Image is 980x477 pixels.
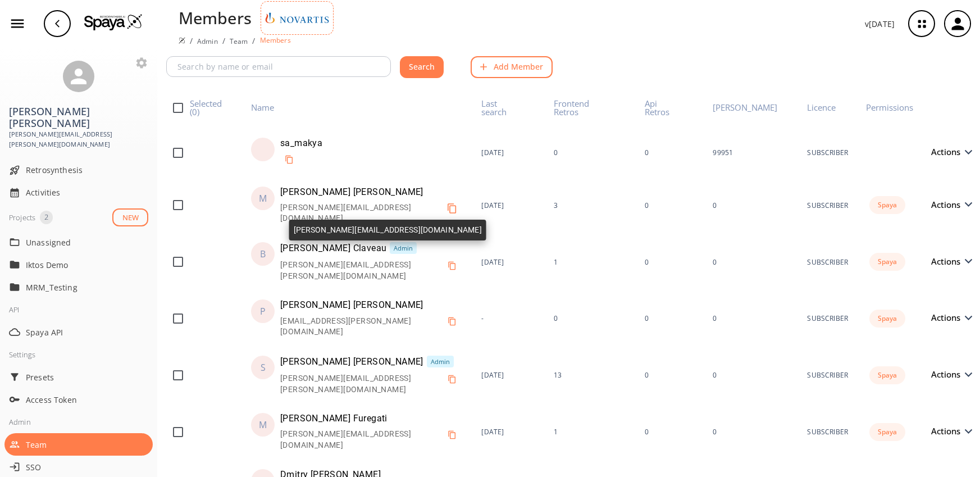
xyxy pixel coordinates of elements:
[4,253,153,276] div: Iktos Demo
[866,103,913,112] div: Permissions
[869,423,905,441] div: Spaya
[798,129,857,178] td: SUBSCRIBER
[4,321,153,343] div: Spaya API
[931,314,966,322] span: Actions
[713,103,777,112] div: [PERSON_NAME]
[179,37,185,44] img: Spaya logo
[9,211,35,224] div: Projects
[472,347,544,404] td: [DATE]
[865,18,895,30] p: v [DATE]
[545,290,636,346] td: 0
[636,290,704,346] td: 0
[26,326,148,338] span: Spaya API
[280,357,423,366] div: [PERSON_NAME] [PERSON_NAME]
[427,356,454,367] div: Admin
[545,129,636,178] td: 0
[252,35,255,47] li: /
[280,139,322,148] div: sa_makya
[9,106,148,129] h3: [PERSON_NAME] [PERSON_NAME]
[26,439,148,451] span: Team
[280,316,443,338] div: [EMAIL_ADDRESS][PERSON_NAME][DOMAIN_NAME]
[170,56,391,77] input: Search by name or email
[400,56,444,78] button: Search
[636,347,704,404] td: 0
[443,257,461,275] button: Copy to clipboard
[4,159,153,181] div: Retrosynthesis
[636,404,704,460] td: 0
[704,347,798,404] td: 0
[280,244,386,253] div: [PERSON_NAME] Claveau
[443,312,461,330] button: Copy to clipboard
[259,420,267,429] div: M
[471,56,553,78] button: Add Member
[545,347,636,404] td: 13
[280,188,423,197] div: [PERSON_NAME] [PERSON_NAME]
[9,129,148,150] span: [PERSON_NAME][EMAIL_ADDRESS][PERSON_NAME][DOMAIN_NAME]
[260,35,291,45] p: Members
[645,99,683,116] div: Api Retros
[472,404,544,460] td: [DATE]
[260,307,266,316] div: P
[636,178,704,233] td: 0
[441,197,463,219] button: Copy to clipboard
[704,129,798,178] td: 99951
[545,233,636,290] td: 1
[545,178,636,233] td: 3
[197,37,218,46] a: Admin
[481,99,523,116] div: Last search
[26,461,148,473] span: SSO
[931,148,966,156] span: Actions
[190,35,193,47] li: /
[112,208,148,227] button: NEW
[472,129,544,178] td: [DATE]
[4,276,153,298] div: MRM_Testing
[704,233,798,290] td: 0
[443,426,461,444] button: Copy to clipboard
[26,394,148,406] span: Access Token
[931,201,966,209] span: Actions
[798,347,857,404] td: SUBSCRIBER
[704,178,798,233] td: 0
[636,129,704,178] td: 0
[280,373,443,395] div: [PERSON_NAME][EMAIL_ADDRESS][PERSON_NAME][DOMAIN_NAME]
[704,404,798,460] td: 0
[931,370,966,379] span: Actions
[545,404,636,460] td: 1
[798,404,857,460] td: SUBSCRIBER
[869,366,905,384] div: Spaya
[798,290,857,346] td: SUBSCRIBER
[554,99,615,116] div: Frontend Retros
[4,231,153,253] div: Unassigned
[4,388,153,411] div: Access Token
[931,257,966,266] span: Actions
[280,301,423,310] div: [PERSON_NAME] [PERSON_NAME]
[798,233,857,290] td: SUBSCRIBER
[869,253,905,271] div: Spaya
[798,178,857,233] td: SUBSCRIBER
[636,233,704,290] td: 0
[931,427,966,435] span: Actions
[280,260,443,281] div: [PERSON_NAME][EMAIL_ADDRESS][PERSON_NAME][DOMAIN_NAME]
[4,181,153,204] div: Activities
[26,371,148,383] span: Presets
[261,363,266,372] div: S
[230,37,248,46] a: Team
[472,178,544,233] td: [DATE]
[704,290,798,346] td: 0
[26,187,148,198] span: Activities
[807,103,836,112] div: Licence
[869,196,905,214] div: Spaya
[179,6,252,30] div: Members
[190,99,233,116] div: Selected ( 0 )
[280,429,443,451] div: [PERSON_NAME][EMAIL_ADDRESS][DOMAIN_NAME]
[390,242,417,254] div: Admin
[869,310,905,328] div: Spaya
[280,151,298,169] button: Copy to clipboard
[26,281,116,293] p: MRM_Testing
[259,194,267,203] div: M
[260,249,266,258] div: B
[4,433,153,456] div: Team
[472,290,544,346] td: -
[26,164,148,176] span: Retrosynthesis
[40,212,53,223] span: 2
